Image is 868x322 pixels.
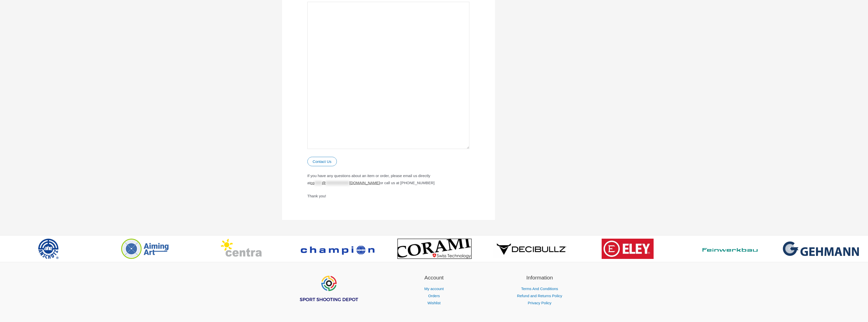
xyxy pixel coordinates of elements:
nav: Information [493,285,586,307]
a: Privacy Policy [528,301,551,305]
a: Orders [428,294,440,298]
button: Contact Us [307,157,337,166]
h2: Information [493,274,586,282]
aside: Footer Widget 3 [493,274,586,307]
p: If you have any questions about an item or order, please email us directly at or call us at [PHON... [307,172,470,186]
aside: Footer Widget 2 [387,274,481,307]
a: Terms And Conditions [521,287,558,291]
p: Thank you! [307,193,470,200]
a: Wishlist [428,301,441,305]
img: brand logo [602,239,654,259]
aside: Footer Widget 1 [282,274,375,315]
h2: Account [387,274,481,282]
span: This contact has been encoded by Anti-Spam by CleanTalk. Click to decode. To finish the decoding ... [310,181,380,185]
a: Refund and Returns Policy [517,294,562,298]
a: My account [424,287,444,291]
nav: Account [387,285,481,307]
